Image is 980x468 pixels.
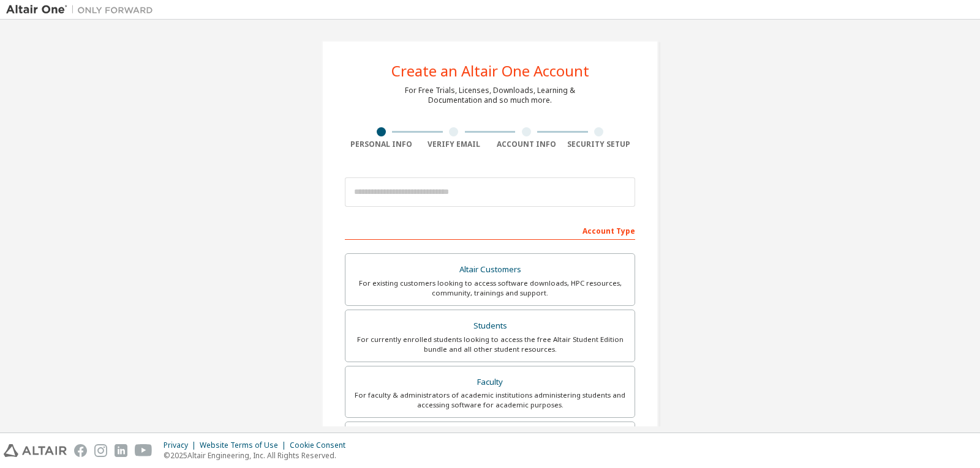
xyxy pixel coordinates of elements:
div: Verify Email [418,139,491,149]
div: Cookie Consent [290,440,353,450]
div: Website Terms of Use [200,440,290,450]
img: facebook.svg [74,444,87,457]
div: For faculty & administrators of academic institutions administering students and accessing softwa... [353,390,627,410]
div: Personal Info [345,139,418,149]
div: Students [353,318,627,335]
div: For existing customers looking to access software downloads, HPC resources, community, trainings ... [353,278,627,298]
div: Privacy [164,440,200,450]
div: For currently enrolled students looking to access the free Altair Student Edition bundle and all ... [353,335,627,354]
div: Faculty [353,374,627,391]
img: altair_logo.svg [4,444,67,457]
img: youtube.svg [135,444,153,457]
div: Security Setup [563,139,636,149]
div: For Free Trials, Licenses, Downloads, Learning & Documentation and so much more. [405,86,575,105]
img: Altair One [6,4,159,16]
img: instagram.svg [94,444,107,457]
img: linkedin.svg [115,444,127,457]
div: Create an Altair One Account [391,64,589,78]
div: Account Info [490,139,563,149]
div: Altair Customers [353,261,627,278]
div: Account Type [345,220,635,240]
p: © 2025 Altair Engineering, Inc. All Rights Reserved. [164,450,353,461]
